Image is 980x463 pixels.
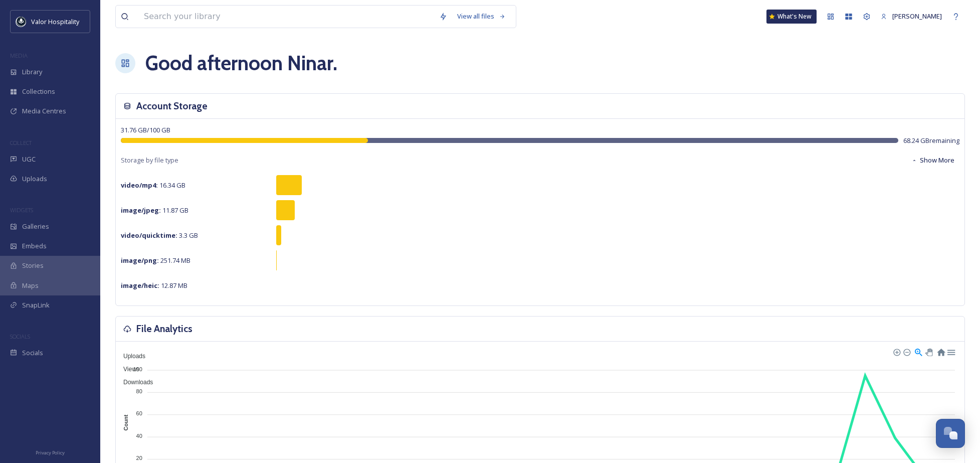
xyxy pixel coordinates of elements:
[139,6,434,28] input: Search your library
[22,174,47,184] span: Uploads
[22,261,44,270] span: Stories
[121,156,178,165] span: Storage by file type
[946,347,955,356] div: Menu
[121,256,190,265] span: 251.74 MB
[121,231,177,240] strong: video/quicktime :
[22,241,47,251] span: Embeds
[123,414,129,430] text: Count
[136,433,142,439] tspan: 40
[22,348,43,358] span: Socials
[121,281,159,290] strong: image/heic :
[136,322,192,336] h3: File Analytics
[936,419,965,448] button: Open Chat
[876,7,947,26] a: [PERSON_NAME]
[936,347,945,356] div: Reset Zoom
[136,388,142,394] tspan: 80
[133,366,142,372] tspan: 100
[145,48,337,78] h1: Good afternoon Ninar .
[22,281,39,290] span: Maps
[121,281,187,290] span: 12.87 MB
[121,181,158,190] strong: video/mp4 :
[892,12,942,21] span: [PERSON_NAME]
[22,106,66,116] span: Media Centres
[10,52,28,59] span: MEDIA
[121,181,185,190] span: 16.34 GB
[121,231,198,240] span: 3.3 GB
[925,349,931,355] div: Panning
[31,17,79,26] span: Valor Hospitality
[22,300,50,310] span: SnapLink
[10,139,32,146] span: COLLECT
[16,17,26,27] img: images
[893,348,900,355] div: Zoom In
[10,206,33,214] span: WIDGETS
[10,333,30,340] span: SOCIALS
[116,366,139,373] span: Views
[914,347,922,356] div: Selection Zoom
[121,256,159,265] strong: image/png :
[36,449,65,456] span: Privacy Policy
[22,67,42,77] span: Library
[116,379,153,386] span: Downloads
[136,410,142,416] tspan: 60
[22,222,49,231] span: Galleries
[22,87,55,96] span: Collections
[121,206,161,215] strong: image/jpeg :
[116,353,145,360] span: Uploads
[121,206,188,215] span: 11.87 GB
[36,446,65,458] a: Privacy Policy
[452,7,511,26] a: View all files
[903,136,959,145] span: 68.24 GB remaining
[121,125,170,134] span: 31.76 GB / 100 GB
[136,99,208,113] h3: Account Storage
[903,348,910,355] div: Zoom Out
[136,455,142,461] tspan: 20
[22,155,36,164] span: UGC
[766,10,817,24] a: What's New
[906,150,959,170] button: Show More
